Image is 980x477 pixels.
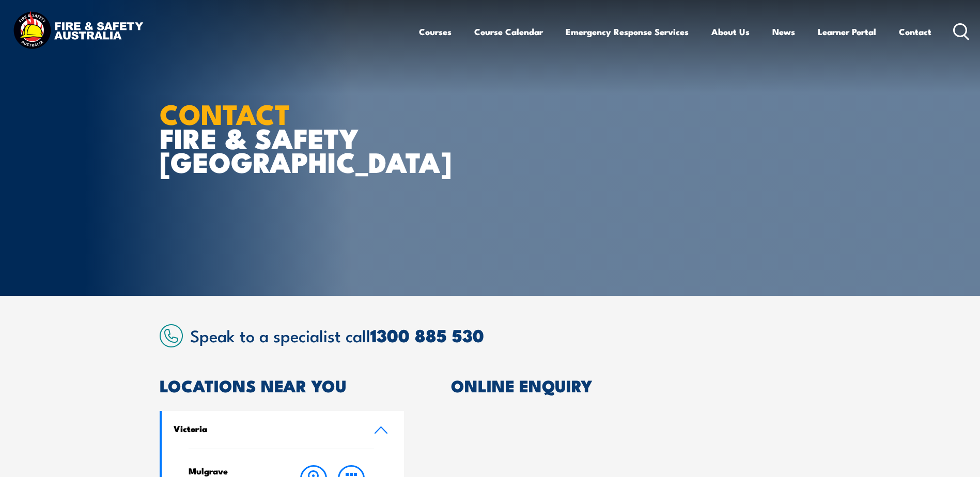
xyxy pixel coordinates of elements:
h2: ONLINE ENQUIRY [451,378,821,392]
strong: CONTACT [160,91,290,134]
a: News [772,18,795,45]
a: Contact [899,18,931,45]
a: Course Calendar [474,18,543,45]
a: Emergency Response Services [566,18,689,45]
a: Courses [419,18,452,45]
h2: LOCATIONS NEAR YOU [160,378,405,392]
a: Victoria [162,411,405,449]
a: Learner Portal [818,18,876,45]
h4: Victoria [174,423,359,434]
a: 1300 885 530 [370,321,484,348]
a: About Us [711,18,750,45]
h4: Mulgrave [189,465,275,476]
h1: FIRE & SAFETY [GEOGRAPHIC_DATA] [160,101,415,173]
h2: Speak to a specialist call [190,326,821,344]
